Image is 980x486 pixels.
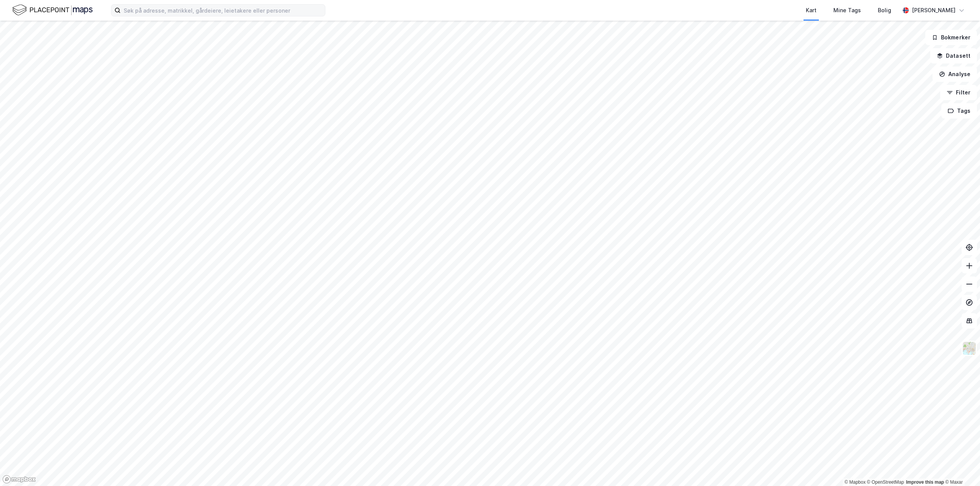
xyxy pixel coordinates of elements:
img: logo.f888ab2527a4732fd821a326f86c7f29.svg [12,3,93,17]
div: Bolig [878,6,891,15]
div: [PERSON_NAME] [912,6,955,15]
div: Kart [806,6,817,15]
input: Søk på adresse, matrikkel, gårdeiere, leietakere eller personer [121,5,325,16]
iframe: Chat Widget [942,449,980,486]
div: Mine Tags [833,6,861,15]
